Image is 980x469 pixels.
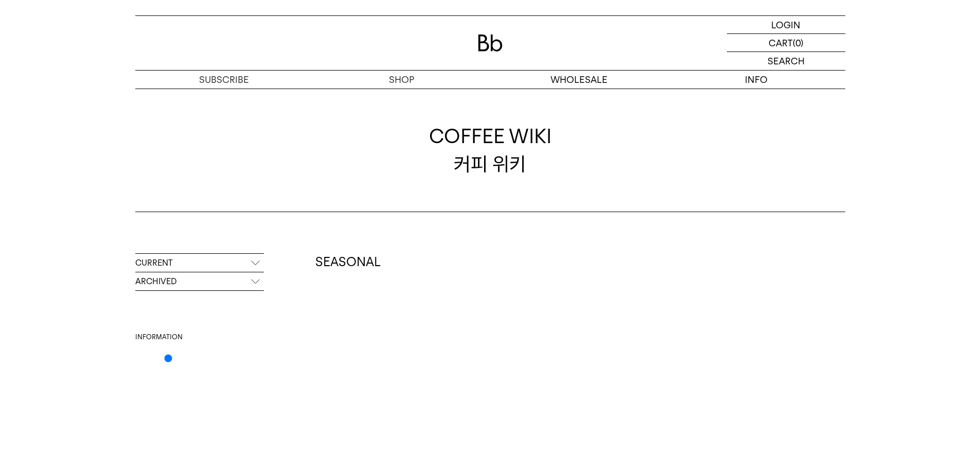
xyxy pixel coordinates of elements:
[135,71,313,89] a: SUBSCRIBE
[727,34,845,52] a: CART (0)
[769,34,793,51] p: CART
[490,71,668,89] p: WHOLESALE
[771,16,800,33] p: LOGIN
[315,253,845,271] h2: SEASONAL
[768,52,805,70] p: SEARCH
[793,34,804,51] p: (0)
[135,254,264,272] p: CURRENT
[135,332,264,342] div: INFORMATION
[429,123,551,150] span: COFFEE WIKI
[727,16,845,34] a: LOGIN
[478,34,503,51] img: 로고
[429,123,551,177] div: 커피 위키
[313,71,490,89] a: SHOP
[668,71,845,89] p: INFO
[135,272,264,291] p: ARCHIVED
